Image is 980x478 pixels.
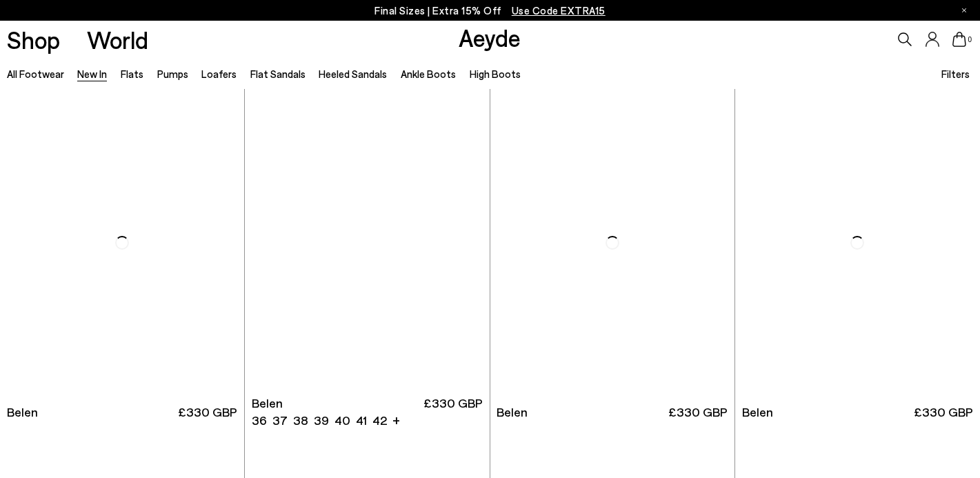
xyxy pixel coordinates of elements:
span: Belen [252,395,283,412]
a: 6 / 6 1 / 6 2 / 6 3 / 6 4 / 6 5 / 6 6 / 6 1 / 6 Next slide Previous slide [245,89,489,396]
a: New In [77,68,107,80]
a: Pumps [157,68,188,80]
span: 0 [966,36,973,43]
a: All Footwear [7,68,64,80]
a: Shop [7,28,60,52]
a: High Boots [470,68,521,80]
span: Belen [497,404,528,421]
img: Belen Tassel Loafers [245,89,489,396]
a: Aeyde [459,23,521,52]
li: 37 [272,412,288,429]
span: £330 GBP [668,404,728,421]
li: 42 [372,412,387,429]
a: Flat Sandals [250,68,306,80]
span: Navigate to /collections/ss25-final-sizes [512,4,606,17]
a: Ankle Boots [401,68,456,80]
li: 39 [314,412,329,429]
span: Belen [742,404,773,421]
li: 40 [334,412,350,429]
a: Heeled Sandals [319,68,387,80]
img: Belen Tassel Loafers [490,89,734,396]
li: 38 [293,412,308,429]
li: 36 [252,412,267,429]
p: Final Sizes | Extra 15% Off [374,2,606,19]
a: Belen 36 37 38 39 40 41 42 + £330 GBP [245,397,489,428]
a: Belen £330 GBP [735,397,980,428]
ul: variant [252,412,383,429]
span: Belen [7,404,38,421]
a: 0 [952,32,966,47]
span: £330 GBP [423,395,483,429]
img: Belen Tassel Loafers [489,89,733,396]
span: Filters [941,68,970,80]
a: Flats [121,68,143,80]
a: World [87,28,148,52]
li: 41 [356,412,367,429]
a: Loafers [201,68,237,80]
li: + [392,410,400,429]
img: Belen Tassel Loafers [735,89,980,396]
a: Belen £330 GBP [490,397,734,428]
div: 2 / 6 [489,89,733,396]
span: £330 GBP [178,404,237,421]
span: £330 GBP [914,404,973,421]
div: 1 / 6 [245,89,489,396]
